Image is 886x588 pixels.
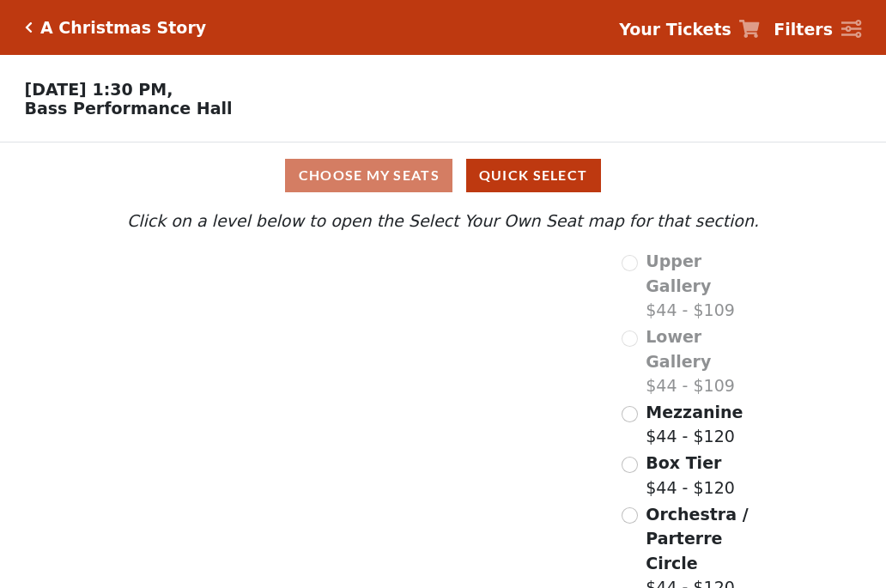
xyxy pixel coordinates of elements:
path: Upper Gallery - Seats Available: 0 [207,258,403,305]
a: Your Tickets [619,17,760,42]
span: Upper Gallery [646,252,711,295]
span: Box Tier [646,453,721,472]
label: $44 - $120 [646,451,735,500]
p: Click on a level below to open the Select Your Own Seat map for that section. [123,209,763,233]
span: Orchestra / Parterre Circle [646,505,748,573]
label: $44 - $109 [646,249,763,323]
button: Quick Select [466,159,601,192]
strong: Your Tickets [619,20,731,39]
strong: Filters [774,20,833,39]
path: Orchestra / Parterre Circle - Seats Available: 157 [315,421,513,540]
span: Lower Gallery [646,327,711,371]
label: $44 - $120 [646,400,743,449]
label: $44 - $109 [646,324,763,398]
path: Lower Gallery - Seats Available: 0 [222,296,429,361]
a: Filters [774,17,861,42]
h5: A Christmas Story [40,18,206,38]
span: Mezzanine [646,403,743,421]
a: Click here to go back to filters [25,21,33,33]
